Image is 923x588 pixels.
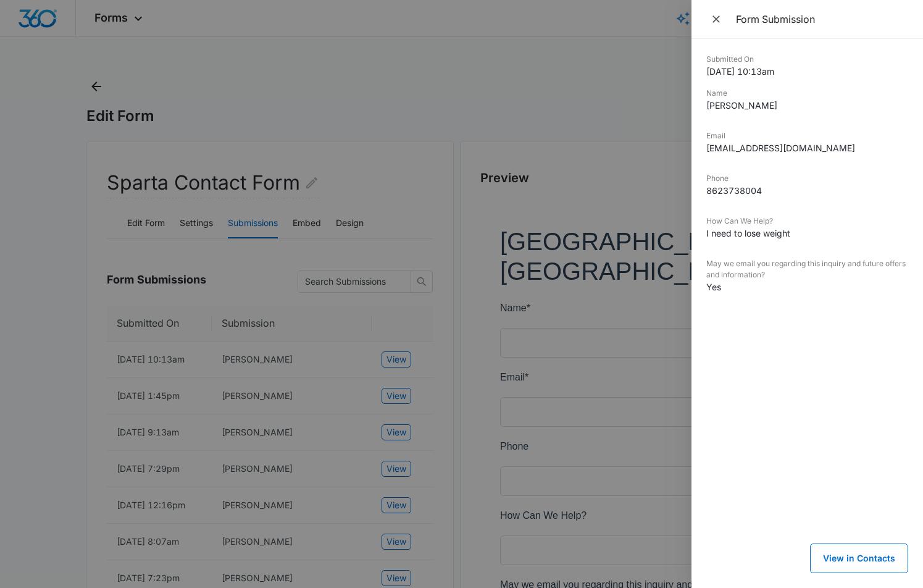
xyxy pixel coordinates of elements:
dd: [EMAIL_ADDRESS][DOMAIN_NAME] [706,141,908,154]
label: Yes [12,385,28,400]
span: Submit [8,443,39,454]
div: Form Submission [736,12,908,26]
dd: [DATE] 10:13am [706,65,908,78]
dd: 8623738004 [706,184,908,197]
dd: [PERSON_NAME] [706,99,908,112]
button: Close [706,10,729,28]
dt: Name [706,88,908,99]
dd: I need to lose weight [706,227,908,240]
span: Close [710,10,725,28]
dt: Email [706,130,908,141]
button: View in Contacts [810,544,908,573]
iframe: reCAPTCHA [244,401,402,438]
label: No [12,405,25,420]
dt: How Can We Help? [706,216,908,227]
dt: Phone [706,173,908,184]
dd: Yes [706,280,908,293]
dt: Submitted On [706,54,908,65]
dt: May we email you regarding this inquiry and future offers and information? [706,258,908,280]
